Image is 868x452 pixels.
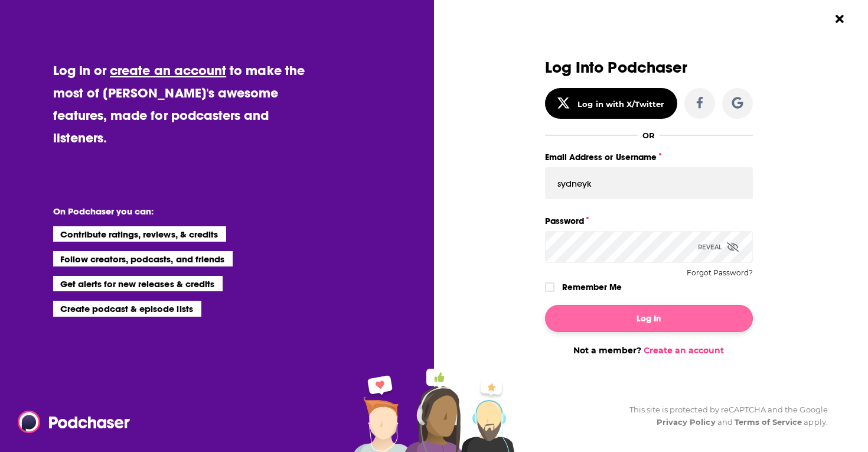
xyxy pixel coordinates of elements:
[545,213,753,229] label: Password
[545,305,753,332] button: Log In
[642,131,655,140] div: OR
[18,411,122,433] a: Podchaser - Follow, Share and Rate Podcasts
[545,149,753,165] label: Email Address or Username
[657,417,716,427] a: Privacy Policy
[53,251,233,266] li: Follow creators, podcasts, and friends
[53,301,201,316] li: Create podcast & episode lists
[545,345,753,356] div: Not a member?
[18,411,131,433] img: Podchaser - Follow, Share and Rate Podcasts
[577,99,664,109] div: Log in with X/Twitter
[53,276,223,291] li: Get alerts for new releases & credits
[562,279,622,295] label: Remember Me
[828,8,851,30] button: Close Button
[644,345,724,356] a: Create an account
[735,417,802,427] a: Terms of Service
[53,226,227,242] li: Contribute ratings, reviews, & credits
[545,167,753,199] input: Email Address or Username
[545,88,677,119] button: Log in with X/Twitter
[620,404,828,428] div: This site is protected by reCAPTCHA and the Google and apply.
[110,62,226,79] a: create an account
[687,269,753,277] button: Forgot Password?
[698,231,739,263] div: Reveal
[545,59,753,76] h3: Log Into Podchaser
[53,206,289,217] li: On Podchaser you can:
